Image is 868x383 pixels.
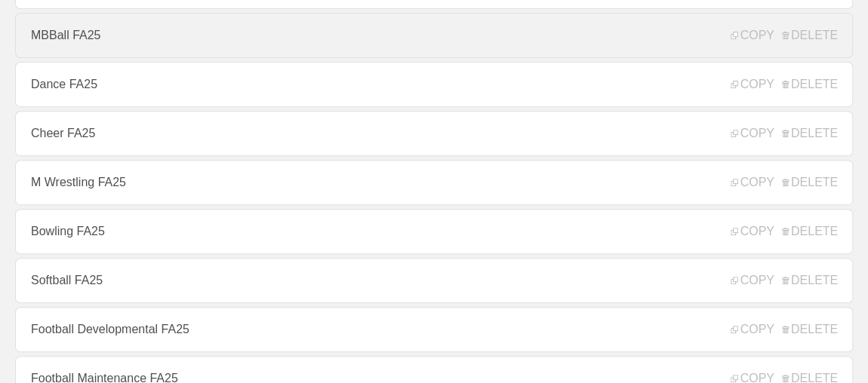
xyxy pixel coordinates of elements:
span: COPY [731,78,774,91]
a: MBBall FA25 [15,13,853,58]
a: M Wrestling FA25 [15,160,853,205]
a: Football Developmental FA25 [15,307,853,352]
a: Dance FA25 [15,62,853,107]
span: COPY [731,29,774,42]
span: DELETE [782,176,838,189]
a: Bowling FA25 [15,209,853,254]
span: DELETE [782,78,838,91]
span: COPY [731,176,774,189]
iframe: Chat Widget [596,208,868,383]
a: Softball FA25 [15,258,853,303]
span: DELETE [782,127,838,140]
a: Cheer FA25 [15,111,853,156]
span: DELETE [782,29,838,42]
span: COPY [731,127,774,140]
